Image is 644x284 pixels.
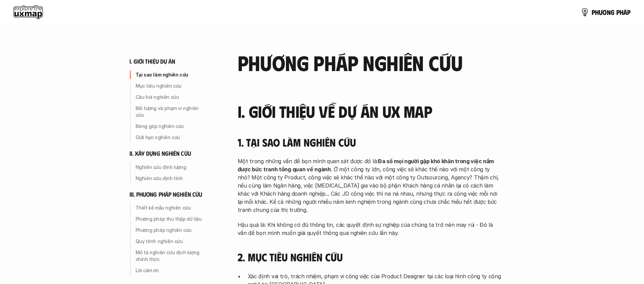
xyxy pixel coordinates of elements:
[129,214,211,224] a: Phương pháp thu thập dữ liệu
[611,8,615,16] span: g
[238,250,501,263] h4: 2. Mục tiêu nghiên cứu
[627,8,630,16] span: p
[238,103,501,121] h3: I. Giới thiệu về dự án UX Map
[238,221,501,237] p: Hậu quả là: Khi không có đủ thông tin, các quyết định sự nghiệp của chúng ta trở nên may rủi - Đó...
[581,5,630,19] a: phươngpháp
[136,71,208,78] p: Tại sao làm nghiên cứu
[136,204,208,211] p: Thiết kế mẫu nghiên cứu
[238,51,501,74] h2: phương pháp nghiên cứu
[599,8,602,16] span: ư
[136,267,208,274] p: Lời cảm ơn
[129,225,211,236] a: Phương pháp nghiên cứu
[129,103,211,121] a: Đối tượng và phạm vi nghiên cứu
[129,202,211,213] a: Thiết kế mẫu nghiên cứu
[129,191,202,198] h6: iii. phương pháp nghiên cứu
[595,8,599,16] span: h
[623,8,627,16] span: á
[592,8,595,16] span: p
[129,132,211,143] a: Giới hạn nghiên cứu
[136,216,208,222] p: Phương pháp thu thập dữ liệu
[136,94,208,101] p: Câu hỏi nghiên cứu
[129,69,211,80] a: Tại sao làm nghiên cứu
[238,136,501,149] h4: 1. Tại sao làm nghiên cứu
[136,238,208,245] p: Quy trình nghiên cứu
[129,173,211,184] a: Nghiên cứu định tính
[129,247,211,265] a: Mô tả nghiên cứu định lượng chính thức
[620,8,623,16] span: h
[129,92,211,103] a: Câu hỏi nghiên cứu
[129,121,211,132] a: Đóng góp nghiên cứu
[136,249,208,263] p: Mô tả nghiên cứu định lượng chính thức
[129,236,211,247] a: Quy trình nghiên cứu
[129,162,211,173] a: Nghiên cứu định lượng
[238,157,501,214] p: Một trong những vấn đề bọn mình quan sát được đó là: . Ở một công ty lớn, công việc sẽ khác thế n...
[129,150,191,157] h6: ii. xây dựng nghiên cứu
[136,134,208,141] p: Giới hạn nghiên cứu
[136,227,208,234] p: Phương pháp nghiên cứu
[129,81,211,91] a: Mục tiêu nghiên cứu
[136,175,208,182] p: Nghiên cứu định tính
[602,8,607,16] span: ơ
[136,164,208,171] p: Nghiên cứu định lượng
[129,265,211,276] a: Lời cảm ơn
[607,8,611,16] span: n
[136,83,208,89] p: Mục tiêu nghiên cứu
[129,58,175,65] h6: i. giới thiệu dự án
[136,123,208,130] p: Đóng góp nghiên cứu
[616,8,620,16] span: p
[136,105,208,118] p: Đối tượng và phạm vi nghiên cứu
